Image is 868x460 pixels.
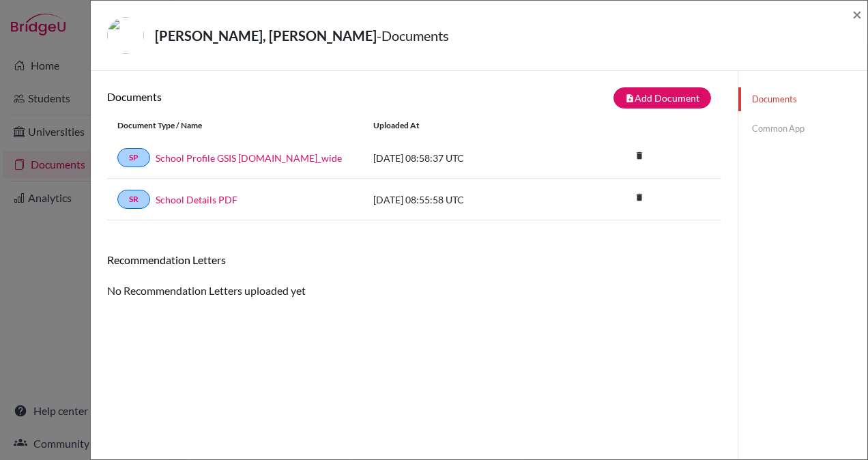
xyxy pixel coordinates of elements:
a: School Details PDF [156,192,237,207]
i: delete [629,187,650,207]
span: - Documents [377,27,449,44]
span: × [852,4,862,24]
a: Documents [738,87,867,111]
i: delete [629,145,650,166]
button: note_addAdd Document [613,87,711,109]
h6: Recommendation Letters [107,253,721,266]
h6: Documents [107,90,414,103]
div: No Recommendation Letters uploaded yet [107,253,721,299]
a: School Profile GSIS [DOMAIN_NAME]_wide [156,151,342,165]
a: SP [117,148,150,167]
a: Common App [738,117,867,141]
div: [DATE] 08:55:58 UTC [363,192,568,207]
a: delete [629,189,650,207]
button: Close [852,6,862,23]
strong: [PERSON_NAME], [PERSON_NAME] [155,27,377,44]
i: note_add [625,94,635,103]
a: SR [117,190,150,209]
div: [DATE] 08:58:37 UTC [363,151,568,165]
div: Document Type / Name [107,119,363,132]
a: delete [629,147,650,166]
div: Uploaded at [363,119,568,132]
